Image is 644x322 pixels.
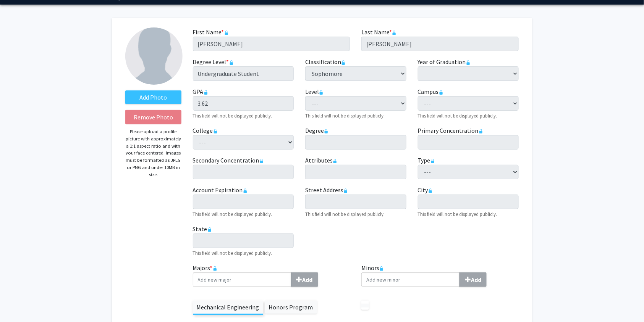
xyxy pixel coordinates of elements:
label: Level [305,87,324,96]
svg: This information is provided and automatically updated by Drexel University and is not editable o... [229,60,234,65]
iframe: Chat [6,288,32,316]
svg: This information is provided and automatically updated by Drexel University and is not editable o... [439,90,443,95]
svg: This information is provided and automatically updated by Drexel University and is not editable o... [466,60,471,65]
label: AddProfile Picture [125,90,181,104]
small: This field will not be displayed publicly. [305,113,385,119]
small: This field will not be displayed publicly. [418,211,497,217]
small: This field will not be displayed publicly. [193,113,272,119]
label: Primary Concentration [418,126,483,135]
button: Majors* [291,272,318,287]
p: Please upload a profile picture with approximately a 1:1 aspect ratio and with your face centered... [125,128,181,178]
label: Attributes [305,156,337,165]
label: College [193,126,218,135]
label: First Name [193,27,229,37]
label: Degree Level [193,57,234,66]
small: This field will not be displayed publicly. [305,211,385,217]
b: Add [471,276,481,283]
svg: This information is provided and automatically updated by Drexel University and is not editable o... [319,90,324,95]
svg: This information is provided and automatically updated by Drexel University and is not editable o... [204,90,208,95]
b: Add [303,276,313,283]
label: Account Expiration [193,185,248,195]
label: Type [418,156,435,165]
svg: This information is provided and automatically updated by Drexel University and is not editable o... [207,227,212,232]
small: This field will not be displayed publicly. [193,211,272,217]
label: Classification [305,57,346,66]
svg: This information is provided and automatically updated by Drexel University and is not editable o... [324,129,328,134]
label: Degree [305,126,328,135]
img: Profile Picture [125,27,183,85]
small: This field will not be displayed publicly. [418,113,497,119]
svg: This information is provided and automatically updated by Drexel University and is not editable o... [392,31,396,35]
svg: This information is provided and automatically updated by Drexel University and is not editable o... [428,188,433,193]
svg: This information is provided and automatically updated by Drexel University and is not editable o... [430,159,435,163]
button: Minors [460,272,487,287]
label: Campus [418,87,443,96]
svg: This information is provided and automatically updated by Drexel University and is not editable o... [343,188,348,193]
label: Mechanical Engineering [193,301,263,314]
label: Honors Program [265,301,317,314]
label: Minors [361,263,519,287]
label: City [418,185,433,195]
svg: This information is provided and automatically updated by Drexel University and is not editable o... [224,31,229,35]
svg: This information is provided and automatically updated by Drexel University and is not editable o... [341,60,346,65]
small: This field will not be displayed publicly. [193,250,272,256]
label: Year of Graduation [418,57,471,66]
svg: This information is provided and automatically updated by Drexel University and is not editable o... [333,159,337,163]
button: Remove Photo [125,110,181,124]
svg: This information is provided and automatically updated by Drexel University and is not editable o... [259,159,264,163]
label: Secondary Concentration [193,156,264,165]
svg: This information is provided and automatically updated by Drexel University and is not editable o... [213,129,218,134]
label: Majors [193,263,350,287]
label: Street Address [305,185,348,195]
label: State [193,224,212,233]
svg: This information is provided and automatically updated by Drexel University and is not editable o... [243,188,248,193]
svg: This information is provided and automatically updated by Drexel University and is not editable o... [479,129,483,134]
label: GPA [193,87,208,96]
input: Majors*Add [193,272,291,287]
input: MinorsAdd [361,272,460,287]
label: Last Name [361,27,396,37]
